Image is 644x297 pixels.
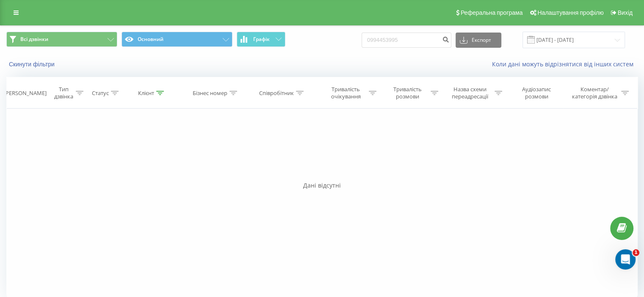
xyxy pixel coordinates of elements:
[537,9,603,16] span: Налаштування профілю
[615,249,636,270] iframe: Intercom live chat
[237,32,285,47] button: Графік
[456,33,501,48] button: Експорт
[138,90,154,97] div: Клієнт
[6,60,59,68] button: Скинути фільтри
[122,32,232,47] button: Основний
[20,36,48,43] span: Всі дзвінки
[448,86,492,100] div: Назва схеми переадресації
[618,9,633,16] span: Вихід
[53,86,73,100] div: Тип дзвінка
[633,249,639,256] span: 1
[92,90,109,97] div: Статус
[6,181,638,190] div: Дані відсутні
[253,36,270,42] span: Графік
[461,9,523,16] span: Реферальна програма
[193,90,227,97] div: Бізнес номер
[386,86,428,100] div: Тривалість розмови
[259,90,294,97] div: Співробітник
[512,86,561,100] div: Аудіозапис розмови
[6,32,117,47] button: Всі дзвінки
[492,60,638,68] a: Коли дані можуть відрізнятися вiд інших систем
[569,86,619,100] div: Коментар/категорія дзвінка
[362,33,451,48] input: Пошук за номером
[325,86,367,100] div: Тривалість очікування
[4,90,47,97] div: [PERSON_NAME]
